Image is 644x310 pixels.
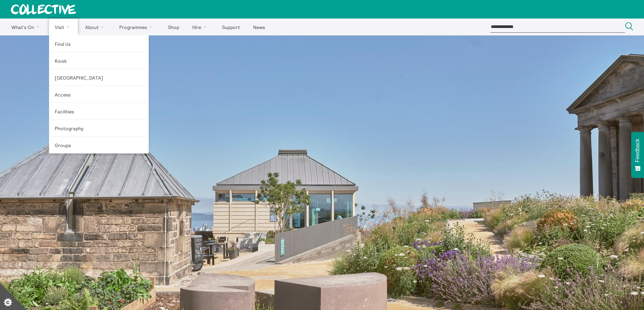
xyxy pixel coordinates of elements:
[247,19,271,35] a: News
[49,103,149,120] a: Facilities
[49,86,149,103] a: Access
[49,19,78,35] a: Visit
[49,35,149,52] a: Find Us
[49,137,149,153] a: Groups
[5,19,48,35] a: What's On
[114,19,161,35] a: Programmes
[49,52,149,69] a: Kiosk
[631,132,644,178] button: Feedback - Show survey
[187,19,215,35] a: Hire
[49,120,149,137] a: Photography
[49,69,149,86] a: [GEOGRAPHIC_DATA]
[216,19,246,35] a: Support
[635,139,641,162] span: Feedback
[79,19,112,35] a: About
[162,19,185,35] a: Shop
